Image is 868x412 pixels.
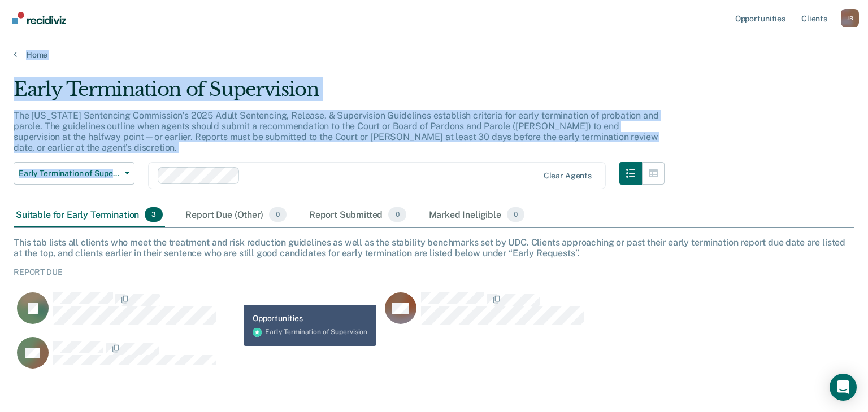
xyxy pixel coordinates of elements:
div: CaseloadOpportunityCell-239896 [381,291,749,336]
div: CaseloadOpportunityCell-255035 [14,336,381,382]
div: This tab lists all clients who meet the treatment and risk reduction guidelines as well as the st... [14,237,854,258]
div: Suitable for Early Termination3 [14,203,165,227]
span: 0 [269,207,287,222]
span: 0 [507,207,524,222]
button: Early Termination of Supervision [14,162,134,185]
div: Early Termination of Supervision [14,78,665,110]
div: Report Submitted0 [307,203,409,227]
span: 0 [388,207,406,222]
div: Marked Ineligible0 [427,203,527,227]
button: Profile dropdown button [841,9,859,27]
div: J B [841,9,859,27]
img: Recidiviz [12,12,66,24]
div: Open Intercom Messenger [830,374,857,401]
div: Report Due (Other)0 [183,203,288,227]
div: Report Due [14,268,854,282]
span: 3 [145,207,163,222]
a: Home [14,50,854,60]
div: CaseloadOpportunityCell-86184 [14,291,381,336]
div: Clear agents [544,171,592,181]
span: Early Termination of Supervision [19,169,120,178]
p: The [US_STATE] Sentencing Commission’s 2025 Adult Sentencing, Release, & Supervision Guidelines e... [14,110,659,154]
